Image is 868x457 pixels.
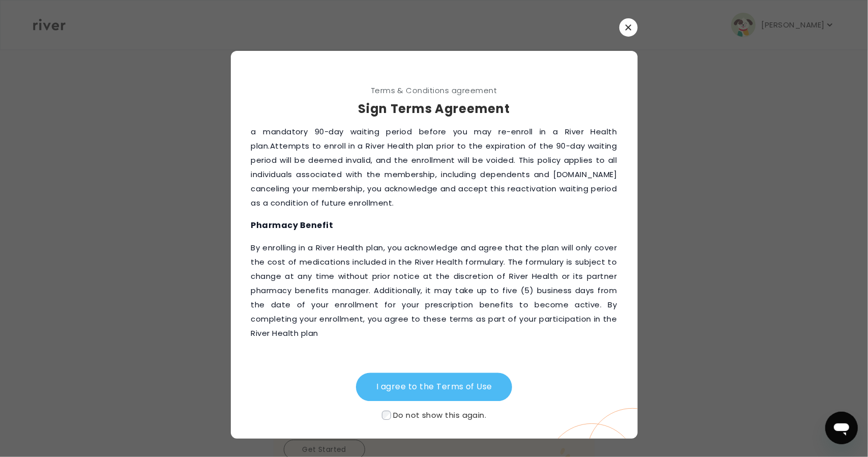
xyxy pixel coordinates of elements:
p: ‍If your River Health membership is canceled—whether voluntarily, due to non-payment, or as a res... [251,96,617,210]
iframe: Button to launch messaging window [825,412,858,444]
span: Do not show this again. [393,410,486,420]
button: I agree to the Terms of Use [356,373,513,402]
p: ‍By enrolling in a River Health plan, you acknowledge and agree that the plan will only cover the... [251,241,617,340]
span: Terms & Conditions agreement [231,83,638,98]
input: Do not show this again. [382,411,391,420]
h3: Sign Terms Agreement [231,100,638,118]
h3: Pharmacy Benefit [251,218,617,233]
